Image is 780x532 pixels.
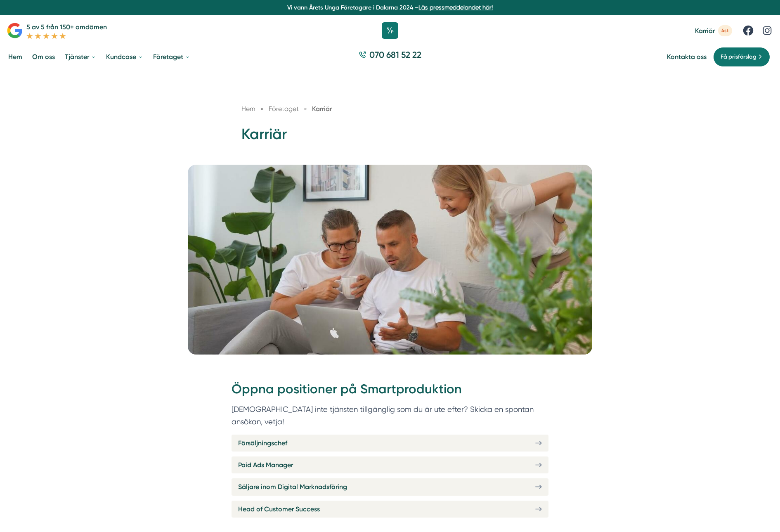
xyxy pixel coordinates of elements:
[3,3,777,12] p: Vi vann Årets Unga Företagare i Dalarna 2024 –
[232,403,548,428] p: [DEMOGRAPHIC_DATA] inte tjänsten tillgänglig som du är ute efter? Skicka en spontan ansökan, vetja!
[232,501,548,518] a: Head of Customer Success
[713,47,770,67] a: Få prisförslag
[241,124,539,151] h1: Karriär
[232,435,548,452] a: Försäljningschef
[718,25,732,36] span: 4st
[151,46,192,67] a: Företaget
[238,438,287,448] span: Försäljningschef
[721,52,756,61] span: Få prisförslag
[241,104,539,114] nav: Breadcrumb
[269,105,299,113] span: Företaget
[667,53,707,61] a: Kontakta oss
[26,22,107,32] p: 5 av 5 från 150+ omdömen
[355,49,425,65] a: 070 681 52 22
[269,105,300,113] a: Företaget
[695,25,732,36] a: Karriär 4st
[312,105,332,113] a: Karriär
[7,46,24,67] a: Hem
[418,4,493,11] a: Läs pressmeddelandet här!
[238,482,347,492] span: Säljare inom Digital Marknadsföring
[232,456,548,473] a: Paid Ads Manager
[238,504,320,514] span: Head of Customer Success
[238,460,293,470] span: Paid Ads Manager
[232,478,548,495] a: Säljare inom Digital Marknadsföring
[63,46,98,67] a: Tjänster
[241,105,255,113] a: Hem
[695,27,715,35] span: Karriär
[260,104,264,114] span: »
[232,380,548,403] h2: Öppna positioner på Smartproduktion
[369,49,421,61] span: 070 681 52 22
[31,46,57,67] a: Om oss
[188,165,592,355] img: Karriär
[104,46,145,67] a: Kundcase
[304,104,307,114] span: »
